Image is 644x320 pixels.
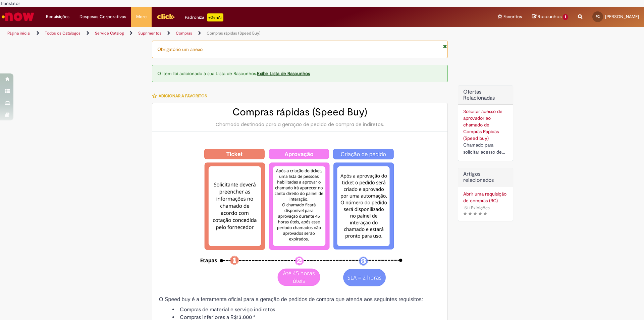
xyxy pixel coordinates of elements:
[493,7,527,27] ul: Menu Cabeçalho
[538,13,562,20] span: Rascunhos
[463,205,490,211] span: 1511 Exibições
[74,7,131,27] a: Despesas Corporativas :
[74,7,131,27] ul: Menu Cabeçalho
[159,121,441,128] div: Chamado destinado para a geração de pedido de compra de indiretos.
[41,7,74,27] ul: Menu Cabeçalho
[131,7,152,27] a: More : 4
[157,11,175,21] img: click_logo_yellow_360x200.png
[491,203,495,212] span: •
[159,93,207,99] span: Adicionar a Favoritos
[46,13,69,20] span: Requisições
[152,41,448,58] div: Obrigatório um anexo.
[532,14,568,20] a: Rascunhos
[257,70,310,76] a: Exibir Lista de Rascunhos
[5,27,424,40] ul: Trilhas de página
[463,191,508,204] a: Abrir uma requisição de compras (RC)
[207,31,261,36] a: Compras rápidas (Speed Buy)
[207,13,223,21] p: +GenAi
[503,13,522,20] span: Favoritos
[95,31,124,36] a: Service Catalog
[463,89,508,101] h2: Ofertas Relacionadas
[45,31,80,36] a: Todos os Catálogos
[152,89,211,103] button: Adicionar a Favoritos
[443,44,447,49] i: Fechar Notificação
[1,10,35,23] img: ServiceNow
[159,107,441,118] h2: Compras rápidas (Speed Buy)
[159,297,423,302] span: O Speed buy é a ferramenta oficial para a geração de pedidos de compra que atenda aos seguintes r...
[463,142,508,156] div: Chamado para solicitar acesso de aprovador ao ticket de Speed buy
[493,7,527,27] a: Favoritos : 0
[180,7,228,27] ul: Menu Cabeçalho
[138,31,161,36] a: Suprimentos
[596,14,600,19] span: FC
[152,7,180,27] ul: Menu Cabeçalho
[578,7,582,19] i: Search from all sources
[587,7,644,27] a: FC [PERSON_NAME]
[176,31,192,36] a: Compras
[605,14,639,19] span: [PERSON_NAME]
[157,70,257,76] span: O item foi adicionado à sua Lista de Rascunhos.
[136,13,147,20] span: More
[185,13,223,21] div: Padroniza
[172,306,441,314] li: Compras de material e serviço indiretos
[131,7,152,27] ul: Menu Cabeçalho
[563,14,568,20] span: 1
[463,171,508,183] h3: Artigos relacionados
[79,13,126,20] span: Despesas Corporativas
[458,86,513,161] div: Ofertas Relacionadas
[463,108,502,141] a: Solicitar acesso de aprovador ao chamado de Compras Rápidas (Speed buy)
[41,7,74,27] a: Requisições : 0
[7,31,31,36] a: Página inicial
